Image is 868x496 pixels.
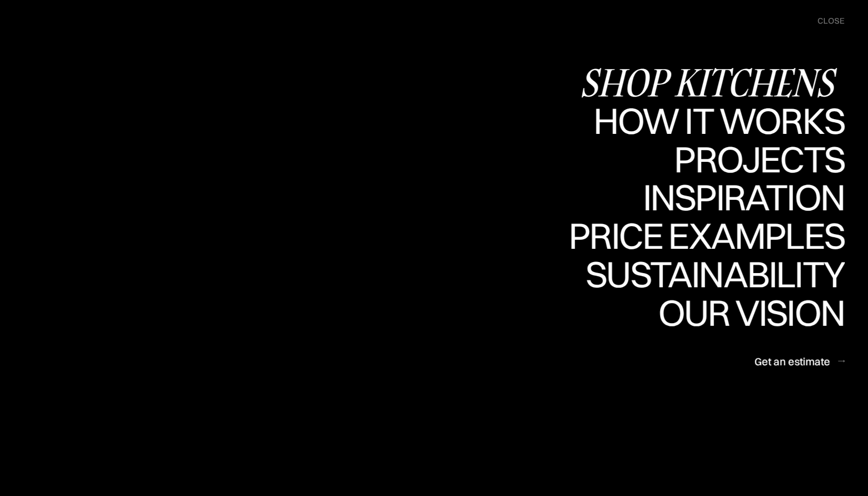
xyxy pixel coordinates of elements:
div: Projects [674,141,844,178]
div: Our vision [649,294,844,331]
a: Shop Kitchens [580,64,844,102]
div: Price examples [568,254,844,291]
div: Get an estimate [754,354,830,368]
a: InspirationInspiration [628,179,844,217]
div: How it works [591,102,844,139]
div: Shop Kitchens [580,64,844,101]
div: Our vision [649,331,844,368]
a: ProjectsProjects [674,141,844,179]
div: menu [807,11,844,32]
div: Sustainability [576,256,844,293]
div: Projects [674,178,844,215]
div: Price examples [568,217,844,254]
div: Inspiration [628,179,844,216]
div: Sustainability [576,293,844,329]
a: Get an estimate [754,348,844,374]
a: Our visionOur vision [649,294,844,333]
div: close [817,15,844,27]
a: Price examplesPrice examples [568,217,844,256]
div: How it works [591,139,844,176]
div: Inspiration [628,216,844,252]
a: How it worksHow it works [591,102,844,141]
a: SustainabilitySustainability [576,256,844,294]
